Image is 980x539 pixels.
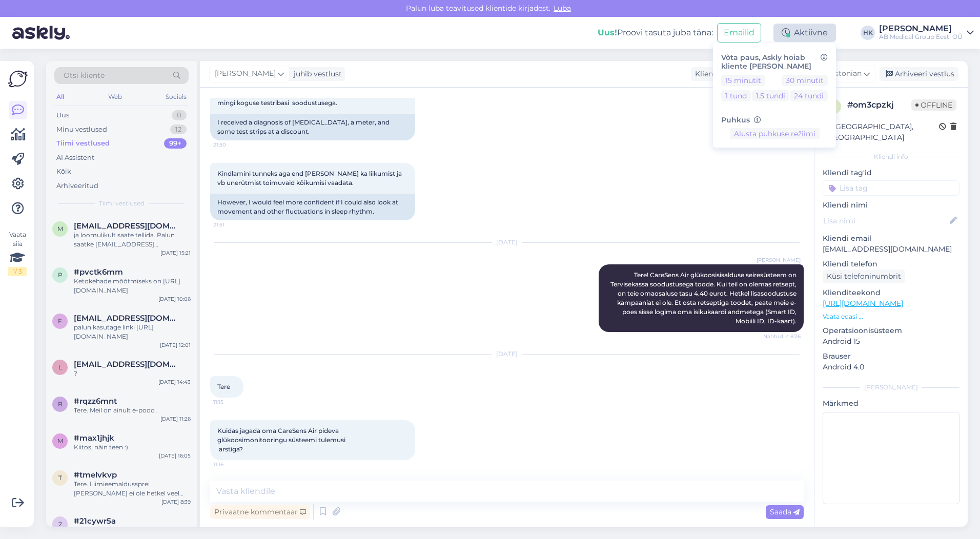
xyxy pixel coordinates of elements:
div: [DATE] 8:39 [161,498,191,506]
button: 24 tundi [790,90,828,101]
div: ? [74,369,191,378]
span: r [58,400,63,408]
div: [PERSON_NAME] [879,25,963,33]
p: Kliendi email [823,233,959,244]
span: Otsi kliente [64,70,105,81]
span: f [58,317,62,325]
p: Brauser [823,351,959,362]
div: 99+ [164,138,187,149]
span: faiqusmani10@gmail.com [74,314,180,323]
input: Lisa tag [823,180,959,196]
span: l [58,363,62,371]
div: Web [106,90,124,103]
div: All [54,90,66,103]
div: Tiimi vestlused [56,138,110,149]
p: Kliendi tag'id [823,168,959,178]
div: 1 / 3 [8,267,27,276]
div: palun kasutage linki [URL][DOMAIN_NAME] [74,323,191,341]
p: Android 4.0 [823,362,959,372]
h6: Puhkus [721,116,828,125]
div: [DATE] [210,238,804,247]
div: Aktiivne [773,24,836,42]
p: Klienditeekond [823,287,959,298]
div: AI Assistent [56,153,94,163]
a: [URL][DOMAIN_NAME] [823,299,903,308]
p: Vaata edasi ... [823,312,959,321]
span: 21:50 [213,141,252,149]
span: Tere! CareSens Air glükoosisisalduse seiresüsteem on Tervisekassa soodustusega toode. Kui teil on... [610,271,798,325]
span: p [58,271,63,279]
div: [DATE] 15:21 [160,249,191,257]
div: Kõik [56,167,71,177]
div: Minu vestlused [56,125,107,135]
span: Saada [770,507,800,516]
span: #rqzz6mnt [74,397,117,406]
span: [PERSON_NAME] [215,68,276,79]
div: 12 [170,125,187,135]
span: #pvctk6mm [74,267,123,277]
span: Luba [550,4,574,13]
button: 1.5 tundi [752,90,789,101]
div: [PERSON_NAME] [823,383,959,392]
span: Estonian [830,68,862,79]
div: Proovi tasuta juba täna: [598,27,713,39]
div: [DATE] 16:05 [159,452,191,460]
p: Kliendi telefon [823,259,959,269]
span: #max1jhjk [74,433,114,443]
div: [DATE] 14:43 [158,378,191,386]
div: Socials [164,90,189,103]
span: Kindlamini tunneks aga end [PERSON_NAME] ka liikumist ja vb unerütmist toimuvaid kõikumisi vaadata. [217,170,403,186]
div: # om3cpzkj [847,99,911,111]
button: 30 minutit [782,75,828,86]
div: However, I would feel more confident if I could also look at movement and other fluctuations in s... [210,194,415,220]
div: [GEOGRAPHIC_DATA], [GEOGRAPHIC_DATA] [826,121,939,143]
b: Uus! [598,28,617,37]
div: 0 [172,110,187,120]
span: #21cywr5a [74,516,116,526]
div: Tere. Meil on ainult e-pood . [74,406,191,415]
div: Uus [56,110,69,120]
span: m [57,437,63,445]
p: Operatsioonisüsteem [823,325,959,336]
span: 2 [58,520,62,528]
div: Ketokehade mõõtmiseks on [URL][DOMAIN_NAME] [74,277,191,295]
div: Suur aitäh! [74,526,191,535]
button: 15 minutit [721,75,765,86]
span: [PERSON_NAME] [757,256,801,264]
span: Nähtud ✓ 8:26 [762,333,801,340]
h6: Võta paus, Askly hoiab kliente [PERSON_NAME] [721,53,828,71]
div: juhib vestlust [290,69,342,79]
span: t [58,474,62,482]
span: lahtristo@gmail.com [74,360,180,369]
div: ja loomulikult saate tellida. Palun saatke [EMAIL_ADDRESS][DOMAIN_NAME] tellimus koos kontaktideg... [74,231,191,249]
div: Tere. Liimieemaldussprei [PERSON_NAME] ei ole hetkel veel Tervisekassa poolt kompenseeritavate me... [74,480,191,498]
span: Offline [911,99,956,111]
div: Kliendi info [823,152,959,161]
span: #tmelvkvp [74,470,117,480]
div: Küsi telefoninumbrit [823,269,905,283]
p: [EMAIL_ADDRESS][DOMAIN_NAME] [823,244,959,255]
span: Kuidas jagada oma CareSens Air pideva glükoosimonitooringu süsteemi tulemusi arstiga? [217,427,345,453]
p: Kliendi nimi [823,200,959,211]
div: Arhiveeri vestlus [880,67,958,81]
div: Kiitos, näin teen :) [74,443,191,452]
span: 11:16 [213,461,252,468]
div: Klient [691,69,716,79]
div: [DATE] 11:26 [160,415,191,423]
a: [PERSON_NAME]AB Medical Group Eesti OÜ [879,25,974,41]
div: Arhiveeritud [56,181,98,191]
button: Alusta puhkuse režiimi [730,128,820,139]
span: Tiimi vestlused [99,199,145,208]
div: AB Medical Group Eesti OÜ [879,33,963,41]
p: Märkmed [823,398,959,409]
span: Tere [217,383,230,390]
p: Android 15 [823,336,959,347]
span: mustamaekeskapt@apotheka.ee [74,221,180,231]
img: Askly Logo [8,69,28,89]
span: 21:51 [213,221,252,229]
button: 1 tund [721,90,751,101]
div: [DATE] 12:01 [160,341,191,349]
span: 11:15 [213,398,252,406]
div: [DATE] 10:06 [158,295,191,303]
span: m [57,225,63,233]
